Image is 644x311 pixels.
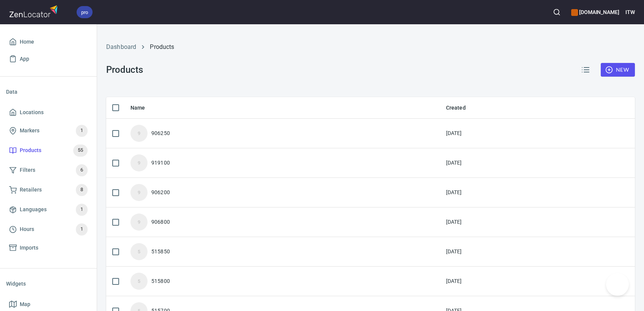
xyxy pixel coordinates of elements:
[151,277,170,285] div: 515800
[6,121,91,141] a: Markers1
[576,61,595,79] button: Reorder
[77,6,93,18] div: pro
[20,185,42,195] span: Retailers
[130,184,148,201] div: 9
[6,220,91,239] a: Hours1
[77,8,93,16] span: pro
[6,33,91,50] a: Home
[6,141,91,160] a: Products55
[446,277,462,285] div: [DATE]
[6,83,91,101] li: Data
[607,65,629,75] span: New
[130,214,148,231] div: 9
[20,54,29,64] span: App
[6,160,91,180] a: Filters6
[130,125,148,142] div: 9
[571,9,578,16] button: color-CE600E
[446,129,462,137] div: [DATE]
[151,129,170,137] div: 906250
[20,205,47,214] span: Languages
[76,126,88,135] span: 1
[20,300,30,309] span: Map
[446,218,462,226] div: [DATE]
[571,4,619,20] div: Manage your apps
[124,97,440,119] th: Name
[20,165,35,175] span: Filters
[6,104,91,121] a: Locations
[6,180,91,200] a: Retailers8
[9,3,60,19] img: zenlocator
[440,97,635,119] th: Created
[151,248,170,255] div: 515850
[151,188,170,196] div: 906200
[76,185,88,194] span: 8
[625,4,635,20] button: ITW
[130,243,148,260] div: 5
[20,108,44,117] span: Locations
[20,225,34,234] span: Hours
[151,159,170,166] div: 919100
[20,146,41,155] span: Products
[76,225,88,234] span: 1
[150,43,174,50] a: Products
[606,273,629,296] iframe: Help Scout Beacon - Open
[76,205,88,214] span: 1
[106,64,143,75] h3: Products
[151,218,170,226] div: 906800
[446,188,462,196] div: [DATE]
[130,154,148,171] div: 9
[571,8,619,16] h6: [DOMAIN_NAME]
[76,166,88,174] span: 6
[20,126,39,135] span: Markers
[6,239,91,256] a: Imports
[446,159,462,166] div: [DATE]
[6,275,91,293] li: Widgets
[625,8,635,16] h6: ITW
[106,43,136,50] a: Dashboard
[446,248,462,255] div: [DATE]
[548,4,565,20] button: Search
[106,42,635,52] nav: breadcrumb
[130,273,148,290] div: 5
[20,243,38,253] span: Imports
[6,200,91,220] a: Languages1
[601,63,635,77] button: New
[6,50,91,68] a: App
[20,37,34,47] span: Home
[73,146,88,155] span: 55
